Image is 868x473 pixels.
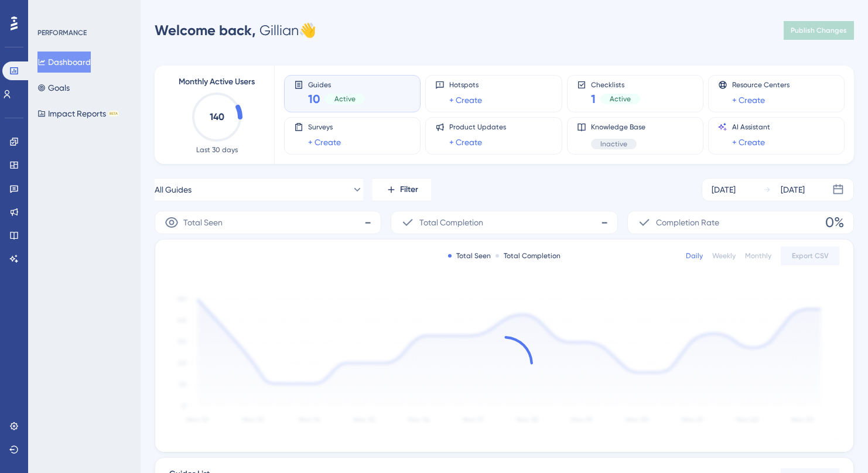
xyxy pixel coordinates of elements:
div: Monthly [745,251,771,261]
span: Completion Rate [656,215,719,229]
div: Weekly [712,251,736,261]
a: + Create [449,93,482,107]
div: BETA [108,111,119,116]
span: Export CSV [792,251,829,261]
button: Filter [373,178,431,201]
span: Last 30 days [196,145,238,155]
span: Knowledge Base [591,122,645,132]
div: Gillian 👋 [155,21,316,40]
a: + Create [449,135,482,149]
span: 10 [308,91,320,107]
span: - [601,213,608,232]
span: Total Seen [183,215,223,229]
button: Impact ReportsBETA [37,103,119,124]
span: Active [610,94,631,104]
span: Inactive [600,139,627,149]
div: [DATE] [712,183,736,197]
div: Total Seen [448,251,491,261]
text: 140 [210,111,224,122]
span: All Guides [155,183,192,197]
span: Checklists [591,80,640,88]
span: Filter [400,183,418,197]
span: Publish Changes [791,26,847,35]
span: - [364,213,371,232]
button: Dashboard [37,52,91,73]
div: [DATE] [781,183,805,197]
span: AI Assistant [732,122,770,132]
div: Total Completion [495,251,561,261]
button: Publish Changes [784,21,854,40]
span: Guides [308,80,365,88]
a: + Create [732,135,765,149]
span: 1 [591,91,596,107]
span: Welcome back, [155,22,256,39]
span: Total Completion [419,215,483,229]
a: + Create [732,93,765,107]
button: All Guides [155,178,363,201]
span: Product Updates [449,122,506,132]
button: Export CSV [781,246,839,265]
span: Resource Centers [732,80,790,90]
div: Daily [686,251,703,261]
div: PERFORMANCE [37,28,87,37]
button: Goals [37,77,70,98]
span: Active [334,94,356,104]
span: Surveys [308,122,341,132]
a: + Create [308,135,341,149]
span: 0% [825,213,844,232]
span: Hotspots [449,80,482,90]
span: Monthly Active Users [179,75,255,89]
